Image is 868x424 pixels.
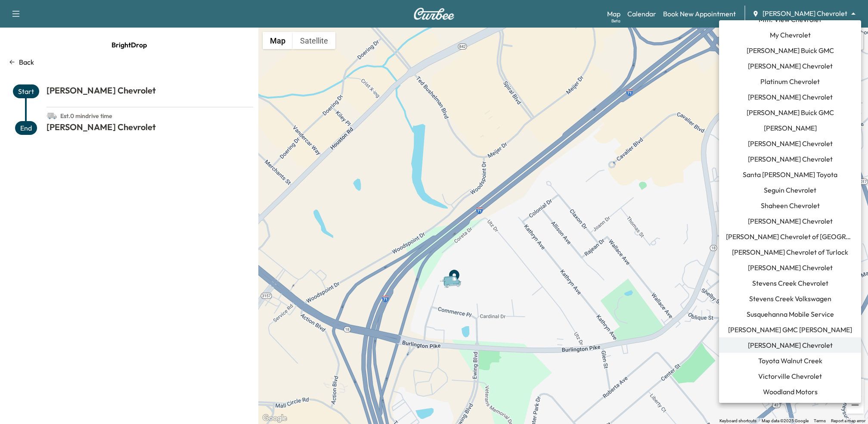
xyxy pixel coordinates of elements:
span: My Chevrolet [770,30,811,40]
span: [PERSON_NAME] Buick GMC [747,45,834,56]
span: [PERSON_NAME] Chevrolet [748,340,833,350]
span: Susquehanna Mobile Service [747,309,834,319]
span: [PERSON_NAME] Chevrolet [748,154,833,164]
span: Stevens Creek Chevrolet [752,278,828,288]
span: [PERSON_NAME] Chevrolet [748,216,833,226]
span: Seguin Chevrolet [764,185,816,195]
span: Toyota Walnut Creek [758,355,822,366]
span: [PERSON_NAME] Chevrolet [748,138,833,149]
span: Shaheen Chevrolet [761,200,820,211]
span: [PERSON_NAME] GMC [PERSON_NAME] [728,324,852,335]
span: Woodland Motors [763,387,818,397]
span: [PERSON_NAME] Chevrolet [748,262,833,273]
span: [PERSON_NAME] Chevrolet of Turlock [732,247,848,257]
span: [PERSON_NAME] Buick GMC [747,107,834,118]
span: [PERSON_NAME] Chevrolet of [GEOGRAPHIC_DATA] [726,231,854,242]
span: Stevens Creek Volkswagen [749,293,831,304]
span: [PERSON_NAME] Chevrolet [748,92,833,102]
span: [PERSON_NAME] Chevrolet [748,61,833,71]
span: Santa [PERSON_NAME] Toyota [743,169,837,180]
span: [PERSON_NAME] [764,123,817,133]
span: Platinum Chevrolet [760,76,820,87]
span: Victorville Chevrolet [758,371,822,381]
